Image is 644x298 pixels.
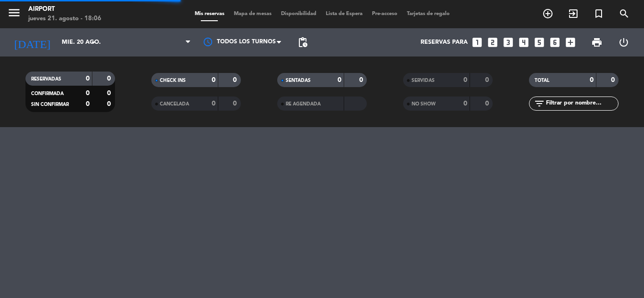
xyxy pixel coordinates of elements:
button: menu [7,6,21,23]
span: CHECK INS [160,78,186,83]
span: SIN CONFIRMAR [31,102,69,107]
span: NO SHOW [412,102,436,106]
i: filter_list [534,98,545,109]
div: Airport [28,5,101,14]
i: looks_6 [549,36,561,48]
strong: 0 [590,77,594,83]
strong: 0 [107,101,113,107]
strong: 0 [86,75,90,82]
i: add_circle_outline [542,8,553,19]
strong: 0 [233,100,239,107]
span: RE AGENDADA [286,102,321,106]
strong: 0 [463,100,467,107]
span: TOTAL [535,78,549,83]
i: power_settings_new [618,37,629,48]
strong: 0 [107,90,113,97]
span: SERVIDAS [412,78,435,83]
strong: 0 [485,100,491,107]
span: Mapa de mesas [229,11,276,16]
span: pending_actions [297,37,308,48]
i: looks_3 [502,36,514,48]
strong: 0 [86,101,90,107]
span: CANCELADA [160,102,189,106]
span: Disponibilidad [276,11,321,16]
span: print [591,37,603,48]
i: exit_to_app [568,8,579,19]
span: Pre-acceso [367,11,402,16]
span: Lista de Espera [321,11,367,16]
span: SENTADAS [286,78,311,83]
i: looks_one [471,36,483,48]
span: Mis reservas [190,11,229,16]
i: looks_two [487,36,499,48]
strong: 0 [107,75,113,82]
i: arrow_drop_down [88,37,99,48]
i: looks_5 [533,36,545,48]
i: looks_4 [518,36,530,48]
i: menu [7,6,21,20]
strong: 0 [233,77,239,83]
div: jueves 21. agosto - 18:06 [28,14,101,24]
strong: 0 [212,77,215,83]
strong: 0 [86,90,90,97]
strong: 0 [359,77,365,83]
i: search [619,8,630,19]
strong: 0 [485,77,491,83]
strong: 0 [338,77,341,83]
strong: 0 [212,100,215,107]
i: turned_in_not [593,8,604,19]
input: Filtrar por nombre... [545,98,618,109]
span: Tarjetas de regalo [402,11,454,16]
div: LOG OUT [610,28,637,56]
strong: 0 [611,77,617,83]
span: CONFIRMADA [31,91,64,96]
span: RESERVADAS [31,77,61,81]
i: [DATE] [7,32,57,53]
span: Reservas para [421,39,468,46]
strong: 0 [463,77,467,83]
i: add_box [564,36,577,48]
